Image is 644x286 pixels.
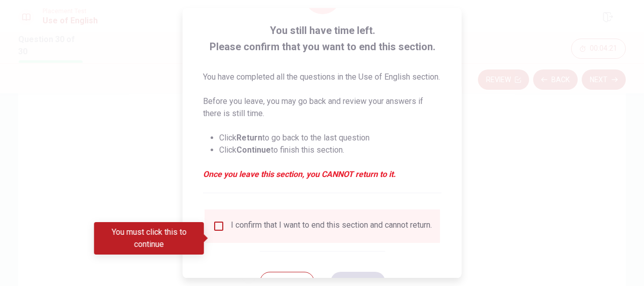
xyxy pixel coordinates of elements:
[203,168,441,181] em: Once you leave this section, you CANNOT return to it.
[231,220,432,232] div: I confirm that I want to end this section and cannot return.
[203,22,441,55] span: You still have time left. Please confirm that you want to end this section.
[236,145,271,155] strong: Continue
[236,133,262,142] strong: Return
[203,95,441,120] p: Before you leave, you may go back and review your answers if there is still time.
[94,222,204,255] div: You must click this to continue
[219,144,441,156] li: Click to finish this section.
[203,71,441,83] p: You have completed all the questions in the Use of English section.
[213,220,225,232] span: You must click this to continue
[219,132,441,144] li: Click to go back to the last question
